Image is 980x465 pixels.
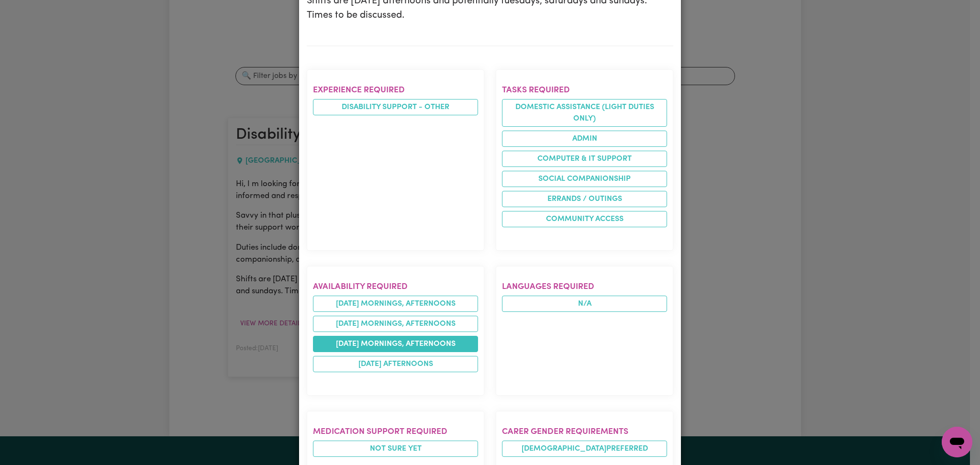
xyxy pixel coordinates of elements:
[502,191,667,207] li: Errands / Outings
[502,151,667,167] li: Computer & IT Support
[313,336,478,352] li: [DATE] mornings, afternoons
[313,316,478,332] li: [DATE] mornings, afternoons
[313,427,478,437] h2: Medication Support Required
[502,441,667,457] span: [DEMOGRAPHIC_DATA] preferred
[502,85,667,95] h2: Tasks required
[502,282,667,292] h2: Languages required
[313,85,478,95] h2: Experience required
[502,211,667,227] li: Community access
[313,282,478,292] h2: Availability required
[313,356,478,372] li: [DATE] afternoons
[313,99,478,115] li: Disability support - Other
[313,296,478,312] li: [DATE] mornings, afternoons
[502,131,667,147] li: Admin
[502,427,667,437] h2: Carer gender requirements
[502,296,667,312] span: N/A
[502,171,667,187] li: Social companionship
[502,99,667,127] li: Domestic assistance (light duties only)
[313,441,478,457] span: Not sure yet
[942,427,972,457] iframe: Button to launch messaging window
